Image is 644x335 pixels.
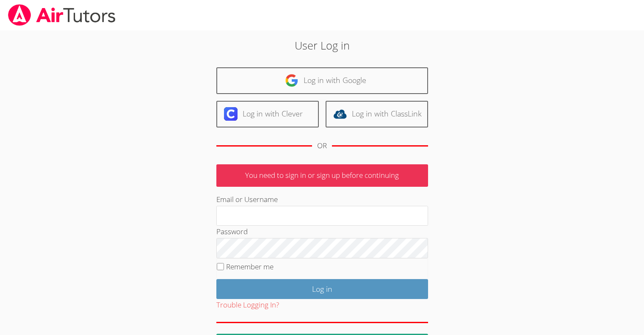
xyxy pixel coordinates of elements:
[333,107,347,121] img: classlink-logo-d6bb404cc1216ec64c9a2012d9dc4662098be43eaf13dc465df04b49fa7ab582.svg
[148,37,496,53] h2: User Log in
[317,140,327,152] div: OR
[216,67,428,94] a: Log in with Google
[216,194,278,204] label: Email or Username
[226,262,274,271] label: Remember me
[216,227,248,236] label: Password
[7,4,116,26] img: airtutors_banner-c4298cdbf04f3fff15de1276eac7730deb9818008684d7c2e4769d2f7ddbe033.png
[224,107,238,121] img: clever-logo-6eab21bc6e7a338710f1a6ff85c0baf02591cd810cc4098c63d3a4b26e2feb20.svg
[285,74,299,87] img: google-logo-50288ca7cdecda66e5e0955fdab243c47b7ad437acaf1139b6f446037453330a.svg
[216,299,279,311] button: Trouble Logging In?
[216,164,428,187] p: You need to sign in or sign up before continuing
[216,279,428,299] input: Log in
[216,101,319,127] a: Log in with Clever
[326,101,428,127] a: Log in with ClassLink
